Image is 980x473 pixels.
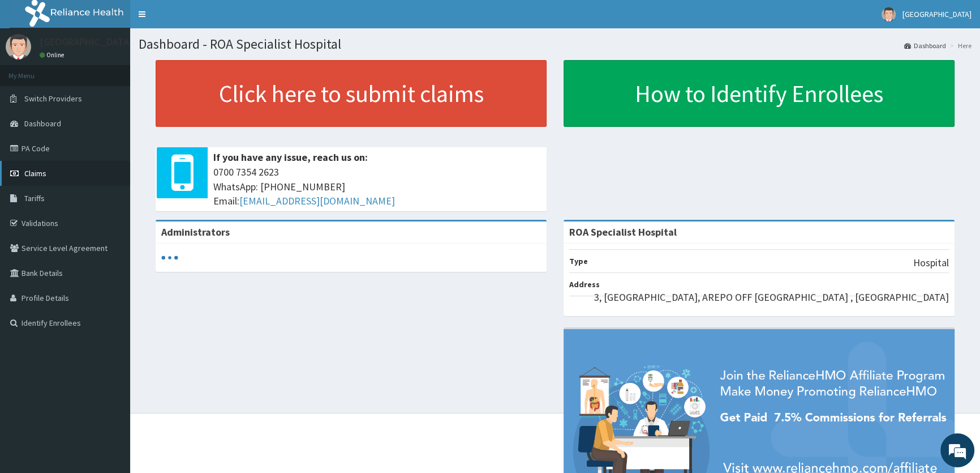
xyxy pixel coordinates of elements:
b: If you have any issue, reach us on: [213,151,368,164]
p: Hospital [913,255,949,270]
span: Switch Providers [24,93,82,104]
span: 0700 7354 2623 WhatsApp: [PHONE_NUMBER] Email: [213,165,541,208]
b: Type [569,256,588,266]
a: Dashboard [904,41,946,50]
img: User Image [6,34,31,59]
a: Click here to submit claims [156,60,547,127]
strong: ROA Specialist Hospital [569,225,677,238]
svg: audio-loading [161,249,178,266]
span: Dashboard [24,118,61,129]
img: User Image [882,7,896,22]
b: Administrators [161,225,230,238]
span: Tariffs [24,193,45,203]
a: Online [40,51,67,59]
b: Address [569,279,600,289]
p: 3, [GEOGRAPHIC_DATA], AREPO OFF [GEOGRAPHIC_DATA] , [GEOGRAPHIC_DATA] [594,290,949,305]
h1: Dashboard - ROA Specialist Hospital [139,37,972,52]
span: [GEOGRAPHIC_DATA] [902,9,972,19]
li: Here [947,41,972,50]
span: Claims [24,168,46,178]
a: [EMAIL_ADDRESS][DOMAIN_NAME] [239,194,395,207]
p: [GEOGRAPHIC_DATA] [40,37,133,47]
a: How to Identify Enrollees [564,60,955,127]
